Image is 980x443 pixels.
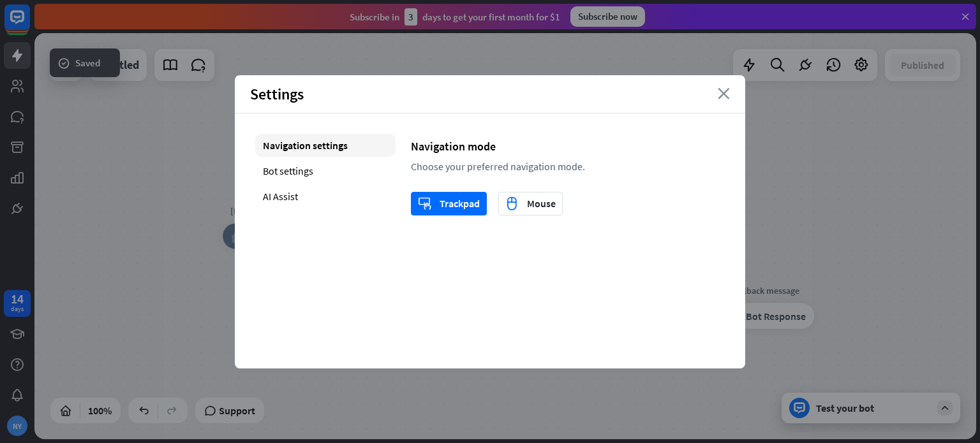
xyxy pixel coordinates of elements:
[411,160,725,173] div: Choose your preferred navigation mode.
[250,84,304,104] span: Settings
[213,205,328,217] div: [PERSON_NAME] bot
[405,8,417,25] div: 3
[7,416,27,436] div: NY
[570,6,645,27] div: Subscribe now
[98,49,139,81] div: Untitled
[231,230,244,243] i: home_2
[889,54,956,76] button: Published
[411,139,725,154] div: Navigation mode
[418,196,431,210] i: trackpad
[255,134,396,157] div: Navigation settings
[57,57,70,69] i: success
[10,5,48,43] button: Open LiveChat chat widget
[816,402,931,414] div: Test your bot
[718,88,730,99] i: close
[505,196,519,210] i: mouse
[11,305,24,314] div: days
[505,192,556,215] div: Mouse
[350,8,560,25] div: Subscribe in days to get your first month for $1
[255,185,396,208] div: AI Assist
[4,290,31,317] a: 14 days
[84,400,115,421] div: 100%
[746,310,806,323] span: Bot Response
[255,159,396,182] div: Bot settings
[418,192,480,215] div: Trackpad
[709,284,824,297] div: Fallback message
[11,293,24,305] div: 14
[75,56,100,69] span: Saved
[498,192,563,215] button: mouseMouse
[219,400,255,421] span: Support
[411,192,487,215] button: trackpadTrackpad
